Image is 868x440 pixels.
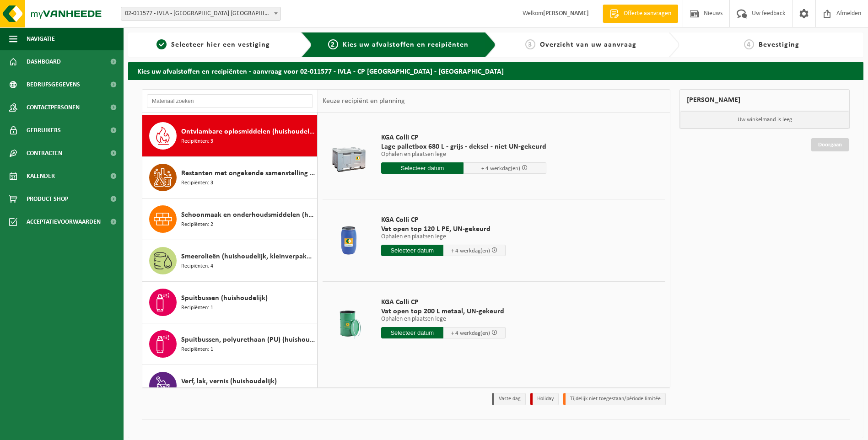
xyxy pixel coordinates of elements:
p: Ophalen en plaatsen lege [381,316,506,322]
span: Vat open top 200 L metaal, UN-gekeurd [381,307,506,316]
div: [PERSON_NAME] [679,89,850,111]
a: 1Selecteer hier een vestiging [133,39,294,50]
span: Recipiënten: 3 [181,137,213,146]
span: Kies uw afvalstoffen en recipiënten [343,41,469,48]
span: Recipiënten: 1 [181,304,213,312]
span: Lage palletbox 680 L - grijs - deksel - niet UN-gekeurd [381,142,546,151]
span: Navigatie [27,27,55,50]
span: Recipiënten: 1 [181,345,213,354]
span: 2 [328,39,338,49]
li: Vaste dag [492,393,526,405]
li: Tijdelijk niet toegestaan/période limitée [563,393,666,405]
h2: Kies uw afvalstoffen en recipiënten - aanvraag voor 02-011577 - IVLA - CP [GEOGRAPHIC_DATA] - [GE... [128,62,863,80]
input: Selecteer datum [381,162,464,174]
button: Smeerolieën (huishoudelijk, kleinverpakking) Recipiënten: 4 [142,240,318,282]
span: Recipiënten: 3 [181,179,213,188]
span: Acceptatievoorwaarden [27,210,101,233]
span: Bevestiging [759,41,799,48]
button: Spuitbussen (huishoudelijk) Recipiënten: 1 [142,282,318,323]
span: Verf, lak, vernis (huishoudelijk) [181,376,277,387]
span: Vat open top 120 L PE, UN-gekeurd [381,225,506,234]
span: Gebruikers [27,119,61,142]
span: 3 [525,39,535,49]
button: Verf, lak, vernis (huishoudelijk) Recipiënten: 2 [142,365,318,407]
button: Ontvlambare oplosmiddelen (huishoudelijk) Recipiënten: 3 [142,115,318,157]
span: Contracten [27,142,62,165]
span: + 4 werkdag(en) [451,330,490,336]
span: KGA Colli CP [381,215,506,225]
span: + 4 werkdag(en) [481,166,520,172]
span: KGA Colli CP [381,133,546,142]
button: Restanten met ongekende samenstelling (huishoudelijk) Recipiënten: 3 [142,157,318,199]
span: Selecteer hier een vestiging [171,41,270,48]
span: Recipiënten: 2 [181,387,213,396]
span: 4 [744,39,754,49]
span: Overzicht van uw aanvraag [540,41,636,48]
span: Restanten met ongekende samenstelling (huishoudelijk) [181,168,315,179]
p: Ophalen en plaatsen lege [381,234,506,240]
strong: [PERSON_NAME] [543,10,589,17]
span: KGA Colli CP [381,298,506,307]
span: Spuitbussen (huishoudelijk) [181,293,268,304]
li: Holiday [530,393,559,405]
span: + 4 werkdag(en) [451,248,490,254]
span: 02-011577 - IVLA - CP OUDENAARDE - 9700 OUDENAARDE, LEEBEEKSTRAAT 10 [121,7,280,20]
span: 1 [156,39,167,49]
p: Ophalen en plaatsen lege [381,151,546,158]
span: Spuitbussen, polyurethaan (PU) (huishoudelijk) [181,334,315,345]
a: Offerte aanvragen [603,5,678,23]
span: Ontvlambare oplosmiddelen (huishoudelijk) [181,126,315,137]
span: Kalender [27,165,55,188]
span: Recipiënten: 4 [181,262,213,271]
span: 02-011577 - IVLA - CP OUDENAARDE - 9700 OUDENAARDE, LEEBEEKSTRAAT 10 [121,7,281,21]
span: Contactpersonen [27,96,80,119]
div: Keuze recipiënt en planning [318,90,410,113]
p: Uw winkelmand is leeg [680,111,849,129]
span: Offerte aanvragen [621,9,674,18]
input: Selecteer datum [381,327,443,338]
span: Schoonmaak en onderhoudsmiddelen (huishoudelijk) [181,209,315,220]
button: Schoonmaak en onderhoudsmiddelen (huishoudelijk) Recipiënten: 2 [142,199,318,240]
button: Spuitbussen, polyurethaan (PU) (huishoudelijk) Recipiënten: 1 [142,323,318,365]
input: Materiaal zoeken [147,94,313,108]
span: Bedrijfsgegevens [27,73,80,96]
span: Dashboard [27,50,61,73]
span: Smeerolieën (huishoudelijk, kleinverpakking) [181,251,315,262]
span: Recipiënten: 2 [181,220,213,229]
span: Product Shop [27,188,68,210]
input: Selecteer datum [381,245,443,256]
a: Doorgaan [811,138,849,151]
